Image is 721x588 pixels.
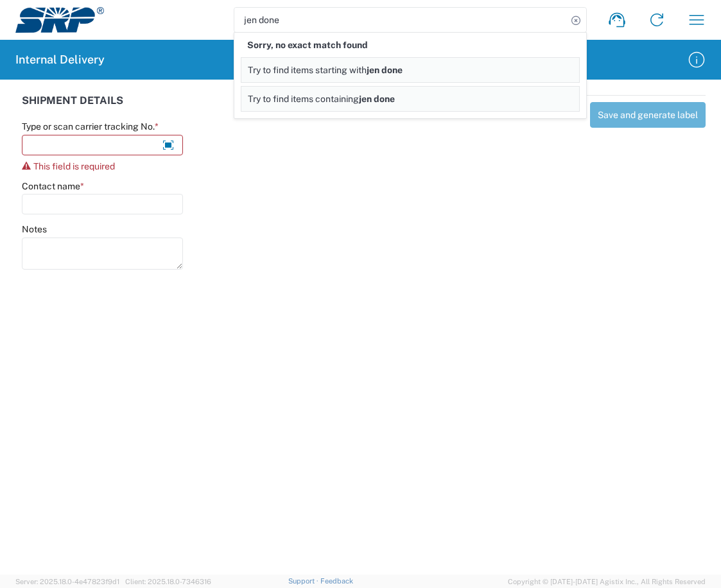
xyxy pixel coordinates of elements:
span: Server: 2025.18.0-4e47823f9d1 [15,578,119,585]
h2: Internal Delivery [15,52,105,67]
span: This field is required [33,161,115,171]
label: Contact name [22,180,84,192]
span: jen done [367,65,403,75]
span: Client: 2025.18.0-7346316 [125,578,211,585]
label: Notes [22,223,47,235]
span: Copyright © [DATE]-[DATE] Agistix Inc., All Rights Reserved [508,576,706,587]
span: Try to find items starting with [248,65,367,75]
div: SHIPMENT DETAILS [22,95,358,121]
img: srp [15,7,104,33]
label: Type or scan carrier tracking No. [22,121,159,132]
a: Feedback [320,577,353,585]
div: Sorry, no exact match found [241,33,580,57]
span: Try to find items containing [248,94,359,104]
a: Support [288,577,320,585]
span: jen done [359,94,395,104]
input: Shipment, tracking or reference number [234,8,567,32]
